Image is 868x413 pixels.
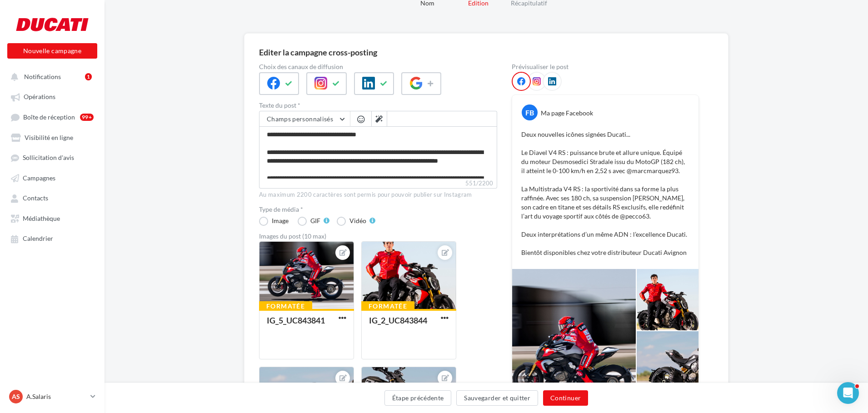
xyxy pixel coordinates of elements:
[23,174,55,182] span: Campagnes
[5,109,99,125] a: Boîte de réception99+
[259,233,497,239] div: Images du post (10 max)
[543,390,588,406] button: Continuer
[384,390,452,406] button: Étape précédente
[24,93,55,101] span: Opérations
[259,102,497,109] label: Texte du post *
[26,392,87,401] p: A.Salaris
[23,154,74,162] span: Sollicitation d'avis
[259,48,377,56] div: Editer la campagne cross-posting
[12,392,20,401] span: AS
[5,230,99,246] a: Calendrier
[259,64,497,70] label: Choix des canaux de diffusion
[259,191,497,199] div: Au maximum 2200 caractères sont permis pour pouvoir publier sur Instagram
[7,43,97,59] button: Nouvelle campagne
[521,130,689,257] p: Deux nouvelles icônes signées Ducati... Le Diavel V4 RS : puissance brute et allure unique. Équip...
[80,114,94,121] div: 99+
[7,388,97,405] a: AS A.Salaris
[541,109,593,118] div: Ma page Facebook
[5,210,99,226] a: Médiathèque
[23,113,75,121] span: Boîte de réception
[837,382,859,404] iframe: Intercom live chat
[272,218,289,224] div: Image
[522,104,538,120] div: FB
[512,64,699,70] div: Prévisualiser le post
[267,115,333,123] span: Champs personnalisés
[310,218,320,224] div: GIF
[5,169,99,186] a: Campagnes
[23,194,48,202] span: Contacts
[25,134,73,141] span: Visibilité en ligne
[456,390,538,406] button: Sauvegarder et quitter
[267,315,325,325] div: IG_5_UC843841
[24,73,61,80] span: Notifications
[5,149,99,165] a: Sollicitation d'avis
[23,235,53,243] span: Calendrier
[369,315,427,325] div: IG_2_UC843844
[259,206,497,213] label: Type de média *
[5,129,99,145] a: Visibilité en ligne
[5,88,99,104] a: Opérations
[23,214,60,222] span: Médiathèque
[259,179,497,189] label: 551/2200
[259,111,350,127] button: Champs personnalisés
[349,218,366,224] div: Vidéo
[259,301,312,311] div: Formatée
[361,301,414,311] div: Formatée
[5,68,95,85] button: Notifications 1
[5,189,99,206] a: Contacts
[85,73,92,80] div: 1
